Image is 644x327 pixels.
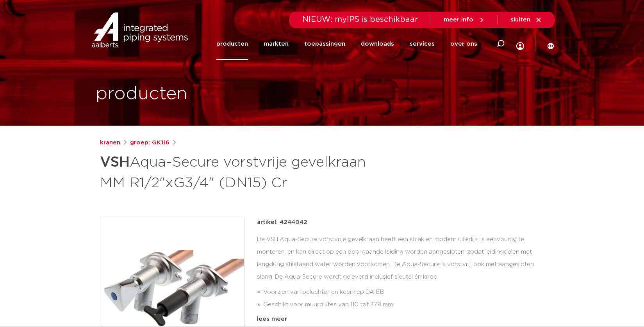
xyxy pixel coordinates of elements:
a: toepassingen [304,28,345,60]
a: over ons [450,28,477,60]
div: De VSH Aqua-Secure vorstvrije gevelkraan heeft een strak en modern uiterlijk, is eenvoudig te mon... [257,233,544,311]
strong: VSH [100,155,130,169]
p: artikel: 4244042 [257,218,307,227]
h1: Aqua-Secure vorstvrije gevelkraan MM R1/2"xG3/4" (DN15) Cr [100,151,393,193]
span: NIEUW: myIPS is beschikbaar [302,16,418,23]
a: downloads [361,28,394,60]
nav: Menu [216,28,477,60]
li: Voorzien van beluchter en keerklep DA-EB [263,286,544,299]
li: Geschikt voor muurdiktes van 110 tot 378 mm [263,299,544,311]
a: meer info [444,16,485,23]
a: markten [264,28,289,60]
h1: producten [96,82,187,107]
a: sluiten [510,16,542,23]
a: groep: GK116 [130,138,169,148]
a: producten [216,28,248,60]
a: kranen [100,138,120,148]
a: services [410,28,435,60]
span: meer info [444,17,473,23]
span: sluiten [510,17,530,23]
div: lees meer [257,315,544,324]
div: my IPS [516,26,524,62]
